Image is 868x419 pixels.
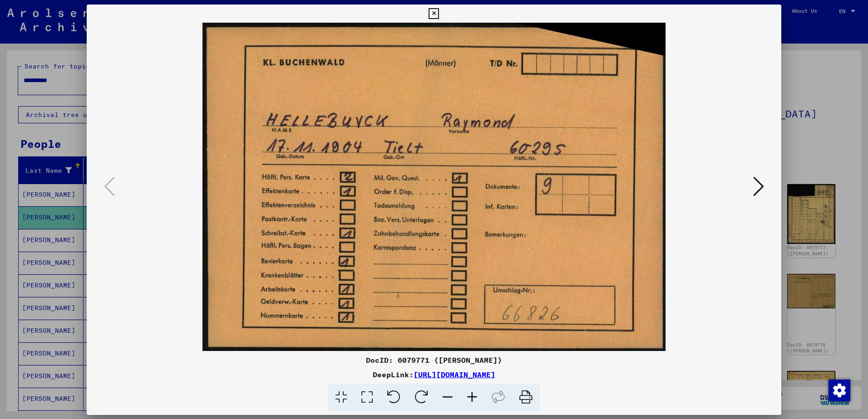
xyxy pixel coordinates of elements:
img: Change consent [829,380,850,401]
div: DeepLink: [87,369,781,380]
div: Change consent [828,379,850,401]
img: 001.jpg [118,23,750,351]
div: DocID: 6079771 ([PERSON_NAME]) [87,355,781,365]
a: [URL][DOMAIN_NAME] [414,370,495,379]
